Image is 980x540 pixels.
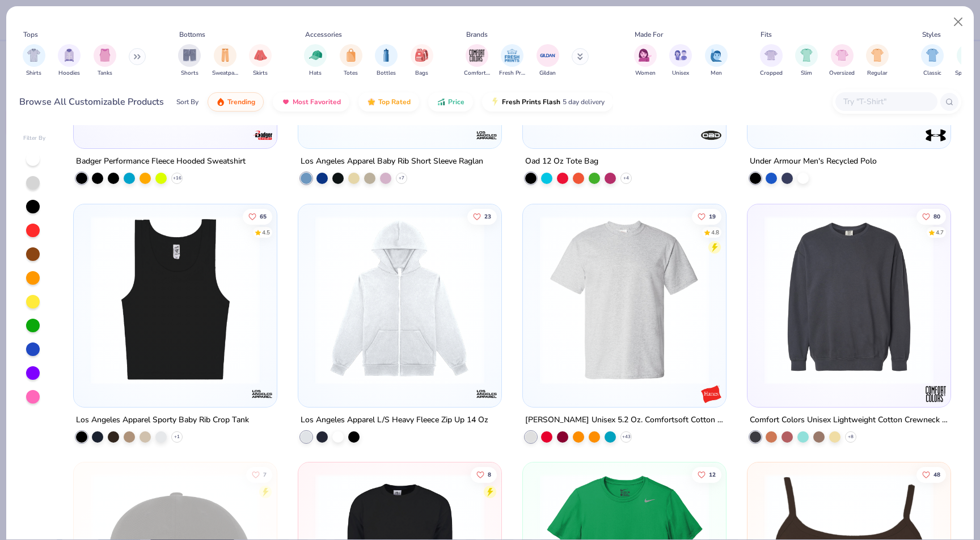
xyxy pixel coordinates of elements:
[933,472,940,478] span: 48
[866,44,889,78] div: filter for Regular
[711,69,722,78] span: Men
[305,29,342,40] div: Accessories
[263,228,271,237] div: 4.5
[563,96,605,109] span: 5 day delivery
[924,123,947,146] img: Under Armour logo
[623,174,629,181] span: + 4
[208,92,264,112] button: Trending
[539,69,556,78] span: Gildan
[466,29,488,40] div: Brands
[491,97,500,106] img: flash.gif
[464,69,490,78] span: Comfort Colors
[504,47,521,64] img: Fresh Prints Image
[94,44,116,78] button: filter button
[795,44,818,78] button: filter button
[635,69,656,78] span: Women
[309,49,322,62] img: Hats Image
[227,97,255,106] span: Trending
[709,213,716,219] span: 19
[183,49,196,62] img: Shorts Image
[525,413,724,427] div: [PERSON_NAME] Unisex 5.2 Oz. Comfortsoft Cotton T-Shirt
[490,215,670,384] img: 7af57aef-18b1-40cd-8fe3-809a68980d91
[709,472,716,478] span: 12
[525,154,598,168] div: Oad 12 Oz Tote Bag
[253,69,268,78] span: Skirts
[254,49,267,62] img: Skirts Image
[842,95,930,108] input: Try "T-Shirt"
[705,44,728,78] div: filter for Men
[835,49,848,62] img: Oversized Image
[23,134,46,143] div: Filter By
[639,49,652,62] img: Women Image
[933,213,940,219] span: 80
[674,49,687,62] img: Unisex Image
[475,123,498,146] img: Los Angeles Apparel logo
[27,49,40,62] img: Shirts Image
[829,44,855,78] div: filter for Oversized
[367,97,376,106] img: TopRated.gif
[871,49,884,62] img: Regular Image
[700,123,723,146] img: OAD logo
[539,47,556,64] img: Gildan Image
[411,44,433,78] button: filter button
[174,433,180,440] span: + 1
[216,97,225,106] img: trending.gif
[829,69,855,78] span: Oversized
[750,154,877,168] div: Under Armour Men's Recycled Polo
[710,49,723,62] img: Men Image
[380,49,392,62] img: Bottles Image
[58,44,81,78] div: filter for Hoodies
[428,92,473,112] button: Price
[488,472,491,478] span: 8
[26,69,41,78] span: Shirts
[63,49,75,62] img: Hoodies Image
[178,44,201,78] div: filter for Shorts
[415,49,428,62] img: Bags Image
[212,69,238,78] span: Sweatpants
[922,29,941,40] div: Styles
[468,47,485,64] img: Comfort Colors Image
[750,413,948,427] div: Comfort Colors Unisex Lightweight Cotton Crewneck Sweatshirt
[249,44,272,78] button: filter button
[499,44,525,78] div: filter for Fresh Prints
[760,44,783,78] div: filter for Cropped
[760,44,783,78] button: filter button
[399,174,404,181] span: + 7
[916,467,946,483] button: Like
[301,413,488,427] div: Los Angeles Apparel L/S Heavy Fleece Zip Up 14 Oz
[448,97,464,106] span: Price
[700,382,723,405] img: Hanes logo
[537,44,559,78] button: filter button
[181,69,198,78] span: Shorts
[948,11,969,33] button: Close
[705,44,728,78] button: filter button
[848,433,854,440] span: + 8
[178,44,201,78] button: filter button
[179,29,205,40] div: Bottoms
[98,69,112,78] span: Tanks
[635,29,663,40] div: Made For
[761,29,772,40] div: Fits
[212,44,238,78] div: filter for Sweatpants
[243,208,273,224] button: Like
[760,69,783,78] span: Cropped
[212,44,238,78] button: filter button
[264,472,267,478] span: 7
[23,29,38,40] div: Tops
[176,97,198,107] div: Sort By
[85,215,265,384] img: 0078be9a-03b3-411b-89be-d603b0ff0527
[921,44,944,78] div: filter for Classic
[23,44,45,78] div: filter for Shirts
[358,92,419,112] button: Top Rated
[502,97,560,106] span: Fresh Prints Flash
[273,92,349,112] button: Most Favorited
[499,69,525,78] span: Fresh Prints
[464,44,490,78] button: filter button
[251,382,273,405] img: Los Angeles Apparel logo
[301,154,483,168] div: Los Angeles Apparel Baby Rib Short Sleeve Raglan
[375,44,398,78] div: filter for Bottles
[499,44,525,78] button: filter button
[58,44,81,78] button: filter button
[482,92,613,112] button: Fresh Prints Flash5 day delivery
[534,215,715,384] img: d9a1c517-74bc-4fc7-af1d-c1675f82fba4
